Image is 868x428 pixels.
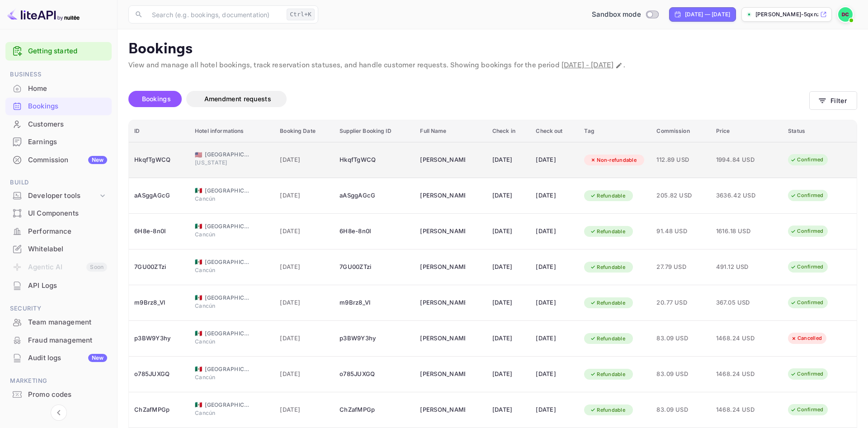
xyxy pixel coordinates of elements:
div: Team management [5,314,112,331]
div: account-settings tabs [128,91,809,107]
div: Confirmed [784,154,829,165]
span: Cancún [195,409,240,417]
div: John Doe [420,367,465,381]
span: [DATE] [280,191,329,201]
div: John Doe [420,296,465,310]
div: Confirmed [784,226,829,237]
div: p3BW9Y3hy [134,331,184,346]
a: Bookings [5,98,112,114]
a: Getting started [28,46,107,56]
div: [DATE] [492,296,525,310]
div: [DATE] [492,331,525,346]
div: Home [5,80,112,98]
span: United States of America [195,152,202,158]
span: [GEOGRAPHIC_DATA] [205,294,250,302]
div: Fraud management [28,335,107,346]
span: 20.77 USD [656,298,705,308]
div: Customers [5,116,112,133]
span: 83.09 USD [656,405,705,415]
span: Cancún [195,195,240,203]
span: [GEOGRAPHIC_DATA] [205,258,250,266]
div: Customers [28,119,107,130]
div: Confirmed [784,297,829,308]
div: Non-refundable [584,155,642,166]
span: Cancún [195,373,240,381]
div: o785JUXGQ [134,367,184,381]
th: Full Name [415,120,487,142]
div: [DATE] [536,403,573,417]
div: [DATE] [492,260,525,274]
th: Check in [487,120,531,142]
div: Promo codes [28,390,107,400]
th: Supplier Booking ID [334,120,415,142]
div: Refundable [584,333,631,344]
span: [GEOGRAPHIC_DATA] [205,151,250,159]
input: Search (e.g. bookings, documentation) [146,5,283,24]
div: [DATE] [536,260,573,274]
div: API Logs [28,281,107,291]
span: [DATE] [280,405,329,415]
div: Refundable [584,297,631,309]
a: Whitelabel [5,240,112,257]
div: UI Components [28,208,107,219]
div: [DATE] [536,153,573,167]
th: Booking Date [274,120,334,142]
p: [PERSON_NAME]-5qxnz.n... [755,10,818,19]
span: [DATE] [280,298,329,308]
span: 83.09 USD [656,334,705,343]
a: API Logs [5,277,112,294]
div: Bookings [28,101,107,112]
div: [DATE] [492,153,525,167]
div: John Doe [420,188,465,203]
div: Getting started [5,42,112,61]
div: Steve Doe [420,153,465,167]
th: Status [783,120,857,142]
div: John Doe [420,403,465,417]
div: Confirmed [784,368,829,380]
span: 91.48 USD [656,226,705,236]
div: [DATE] [536,296,573,310]
div: Promo codes [5,386,112,404]
span: 205.82 USD [656,191,705,201]
div: aASggAGcG [340,188,409,203]
div: John Doe [420,224,465,239]
span: [GEOGRAPHIC_DATA] [205,187,250,195]
span: [US_STATE] [195,159,240,167]
span: [DATE] - [DATE] [561,61,613,70]
span: 1994.84 USD [716,155,761,165]
span: Mexico [195,330,202,336]
a: Earnings [5,133,112,150]
th: ID [129,120,189,142]
th: Price [711,120,783,142]
div: HkqfTgWCQ [134,153,184,167]
span: [GEOGRAPHIC_DATA] [205,365,250,373]
div: [DATE] [536,331,573,346]
div: Switch to Production mode [588,9,662,20]
span: 1468.24 USD [716,369,761,379]
div: Whitelabel [5,240,112,258]
span: 1468.24 USD [716,405,761,415]
span: [DATE] [280,262,329,272]
span: [GEOGRAPHIC_DATA] [205,401,250,409]
div: m9Brz8_Vl [134,296,184,310]
div: [DATE] [492,188,525,203]
span: [DATE] [280,226,329,236]
div: Ctrl+K [287,9,315,20]
div: Fraud management [5,332,112,349]
a: UI Components [5,205,112,221]
span: [DATE] [280,155,329,165]
div: New [88,354,107,362]
span: Mexico [195,223,202,229]
p: Bookings [128,40,857,58]
span: 1616.18 USD [716,226,761,236]
span: Amendment requests [204,95,271,103]
div: 6H8e-8n0I [134,224,184,239]
span: Bookings [142,95,171,103]
span: Mexico [195,402,202,408]
a: CommissionNew [5,151,112,168]
div: Home [28,84,107,94]
img: LiteAPI logo [7,7,80,22]
span: [DATE] [280,369,329,379]
span: Mexico [195,188,202,193]
p: View and manage all hotel bookings, track reservation statuses, and handle customer requests. Sho... [128,60,857,71]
